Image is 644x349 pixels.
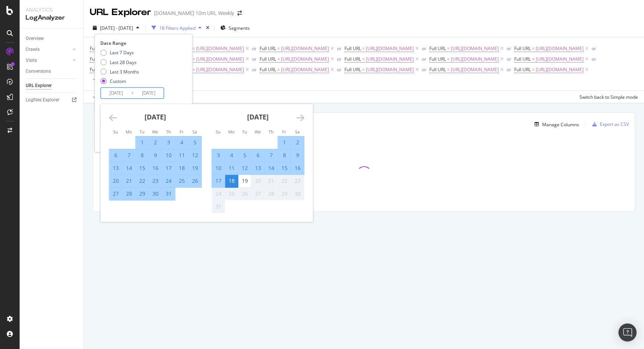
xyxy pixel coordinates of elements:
span: [URL][DOMAIN_NAME] [451,43,499,54]
a: URL Explorer [26,82,78,90]
td: Selected. Saturday, August 9, 2025 [291,149,304,162]
td: Selected. Thursday, July 3, 2025 [162,136,175,149]
td: Selected. Monday, July 21, 2025 [122,174,135,187]
td: Not available. Tuesday, August 26, 2025 [238,187,251,200]
div: 12 [188,152,201,159]
td: Selected. Saturday, July 5, 2025 [188,136,201,149]
button: Apply [90,91,112,103]
span: = [532,66,535,73]
small: We [152,129,158,135]
button: or [507,55,511,63]
div: [DOMAIN_NAME] 10m URL Weekly [154,9,234,17]
div: or [507,66,511,73]
div: 18 [225,177,238,185]
a: Overview [26,35,78,43]
div: Last 3 Months [100,69,139,75]
td: Selected. Friday, August 15, 2025 [278,162,291,174]
div: 17 [162,164,175,172]
span: Full URL [260,66,276,73]
div: or [337,45,341,52]
div: Analytics [26,6,77,14]
td: Selected. Thursday, July 17, 2025 [162,162,175,174]
span: Full URL [344,66,361,73]
div: 30 [291,190,304,197]
div: Move forward to switch to the next month. [296,113,304,122]
td: Selected. Wednesday, August 6, 2025 [251,149,264,162]
span: = [532,45,535,52]
div: 12 [238,164,251,172]
td: Selected. Sunday, July 6, 2025 [109,149,122,162]
td: Selected. Monday, July 28, 2025 [122,187,135,200]
div: 25 [225,190,238,197]
div: 16 [291,164,304,172]
td: Selected. Tuesday, August 5, 2025 [238,149,251,162]
span: Full URL [260,45,276,52]
div: 14 [264,164,277,172]
div: Overview [26,35,44,43]
small: Mo [228,129,234,135]
input: Start Date [101,88,131,98]
button: Add Filter [90,75,120,84]
button: Switch back to Simple mode [576,91,638,103]
a: Visits [26,57,71,64]
div: 6 [251,152,264,159]
div: 7 [264,152,277,159]
button: 18 Filters Applied [149,22,204,34]
div: or [592,56,596,62]
div: 11 [175,152,188,159]
button: Manage Columns [532,120,579,129]
td: Not available. Saturday, August 30, 2025 [291,187,304,200]
div: Custom [109,78,126,84]
div: LogAnalyzer [26,14,77,22]
div: 30 [149,190,161,197]
small: Sa [192,129,197,135]
div: 19 [238,177,251,185]
div: 27 [251,190,264,197]
div: Date Range [100,40,184,46]
div: or [507,45,511,52]
div: 26 [188,177,201,185]
span: = [192,56,195,62]
div: 7 [122,152,135,159]
span: Full URL [429,66,446,73]
div: 24 [212,190,224,197]
div: 22 [135,177,148,185]
div: 15 [278,164,290,172]
button: or [507,45,511,52]
span: Full URL [344,56,361,62]
small: Th [268,129,273,135]
td: Selected. Friday, August 8, 2025 [278,149,291,162]
div: or [252,45,257,52]
span: [URL][DOMAIN_NAME] [281,43,329,54]
td: Not available. Wednesday, August 27, 2025 [251,187,264,200]
div: 2 [149,139,161,146]
span: [URL][DOMAIN_NAME] [366,64,414,75]
small: Sa [295,129,300,135]
div: 20 [109,177,122,185]
button: or [422,45,426,52]
div: Calendar [100,104,312,222]
div: 31 [212,203,224,210]
div: 21 [122,177,135,185]
div: Last 7 Days [100,49,139,56]
small: Su [215,129,220,135]
div: times [204,24,211,32]
div: or [507,56,511,62]
span: Full URL [90,56,106,62]
td: Selected. Thursday, August 14, 2025 [264,162,278,174]
div: 14 [122,164,135,172]
div: Last 3 Months [109,69,139,75]
small: We [255,129,261,135]
div: or [337,56,341,62]
button: or [252,66,257,73]
td: Not available. Sunday, August 31, 2025 [212,200,225,213]
span: = [277,66,280,73]
td: Selected. Monday, August 4, 2025 [225,149,238,162]
small: Th [166,129,171,135]
span: [URL][DOMAIN_NAME] [366,54,414,64]
div: Switch back to Simple mode [579,94,638,100]
td: Not available. Thursday, August 28, 2025 [264,187,278,200]
span: = [277,56,280,62]
span: = [447,45,450,52]
span: = [447,66,450,73]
